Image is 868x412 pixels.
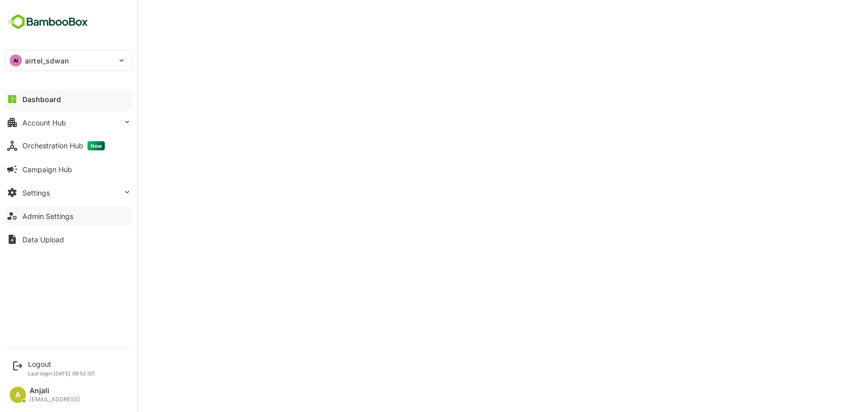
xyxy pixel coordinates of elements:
[22,165,72,174] div: Campaign Hub
[22,188,50,197] div: Settings
[22,95,61,104] div: Dashboard
[28,370,96,376] p: Last login: [DATE] 09:52 IST
[22,118,66,127] div: Account Hub
[5,159,132,179] button: Campaign Hub
[5,182,132,203] button: Settings
[29,396,80,403] div: [EMAIL_ADDRESS]
[5,229,132,249] button: Data Upload
[28,360,96,368] div: Logout
[87,141,105,150] span: New
[22,235,64,244] div: Data Upload
[10,54,22,67] div: AI
[25,55,69,66] p: airtel_sdwan
[6,50,132,71] div: AIairtel_sdwan
[10,387,26,403] div: A
[5,136,132,156] button: Orchestration HubNew
[5,12,91,31] img: BambooboxFullLogoMark.5f36c76dfaba33ec1ec1367b70bb1252.svg
[5,112,132,133] button: Account Hub
[5,89,132,109] button: Dashboard
[29,387,80,395] div: Anjali
[22,141,105,150] div: Orchestration Hub
[5,206,132,226] button: Admin Settings
[22,212,73,220] div: Admin Settings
